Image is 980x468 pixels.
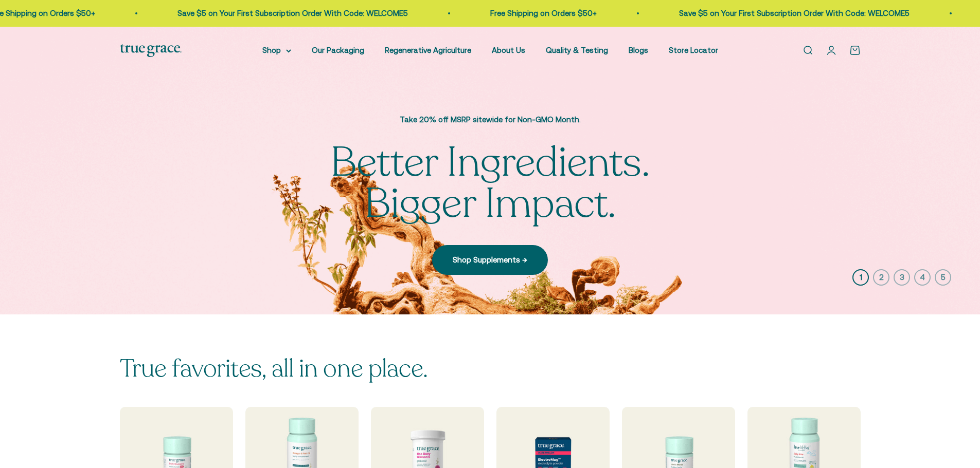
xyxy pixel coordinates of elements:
button: 1 [852,269,869,286]
button: 2 [873,269,889,286]
a: Quality & Testing [546,46,608,54]
p: Save $5 on Your First Subscription Order With Code: WELCOME5 [175,7,406,20]
p: Take 20% off MSRP sitewide for Non-GMO Month. [320,114,660,126]
a: Regenerative Agriculture [385,46,471,54]
a: Our Packaging [312,46,364,54]
a: Free Shipping on Orders $50+ [488,9,595,17]
p: Save $5 on Your First Subscription Order With Code: WELCOME5 [677,7,907,20]
button: 3 [894,269,910,286]
a: Shop Supplements → [432,245,548,275]
button: 4 [914,269,931,286]
a: Blogs [629,46,648,54]
split-lines: True favorites, all in one place. [120,352,428,385]
a: Store Locator [669,46,718,54]
a: About Us [492,46,525,54]
summary: Shop [262,44,291,57]
split-lines: Better Ingredients. Bigger Impact. [330,135,650,232]
button: 5 [935,269,951,286]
